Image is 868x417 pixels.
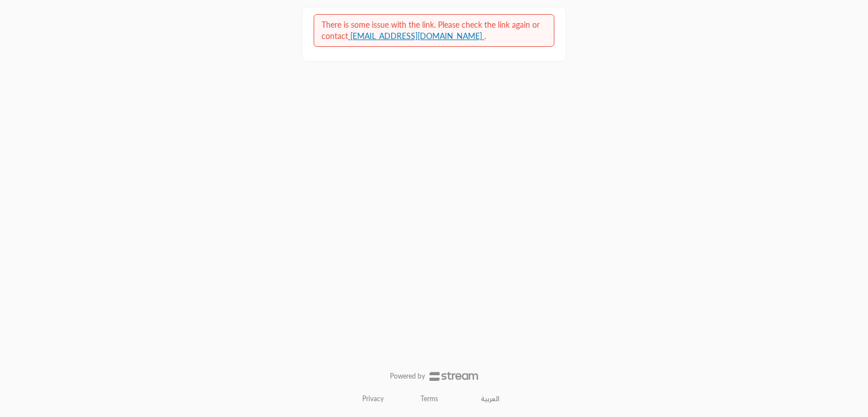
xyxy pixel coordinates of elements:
p: Powered by [390,372,425,381]
a: Privacy [362,394,384,403]
a: العربية [475,390,506,408]
a: [EMAIL_ADDRESS][DOMAIN_NAME] [348,31,484,41]
a: Terms [420,394,438,403]
div: There is some issue with the link. Please check the link again or contact . [322,19,546,42]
